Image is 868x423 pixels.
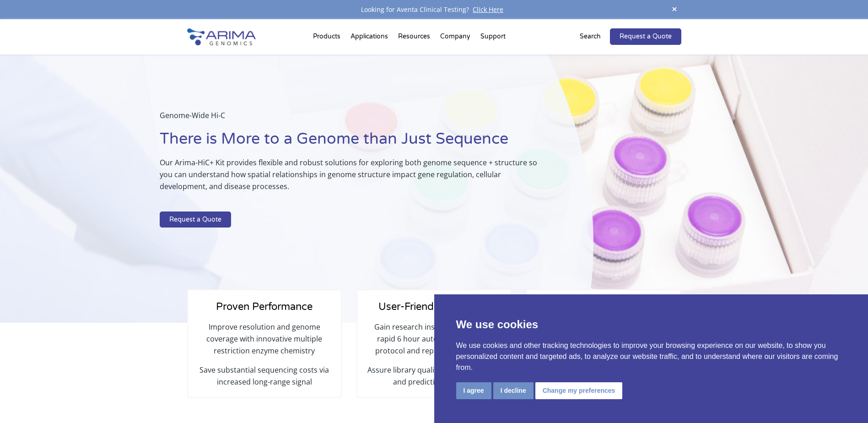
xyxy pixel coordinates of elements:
a: Request a Quote [160,211,231,228]
p: Search [580,31,601,43]
p: Assure library quality with quantitative and predictive QC steps [367,364,501,388]
button: I agree [456,382,491,399]
p: Genome-Wide Hi-C [160,109,548,129]
button: Change my preferences [535,382,623,399]
div: Looking for Aventa Clinical Testing? [187,4,681,16]
span: User-Friendly Workflow [378,301,489,313]
a: Click Here [469,5,507,14]
button: I decline [493,382,534,399]
p: Our Arima-HiC+ Kit provides flexible and robust solutions for exploring both genome sequence + st... [160,157,548,200]
img: Arima-Genomics-logo [187,28,256,45]
p: We use cookies and other tracking technologies to improve your browsing experience on our website... [456,340,846,373]
span: Proven Performance [216,301,313,313]
p: Gain research insights quickly with rapid 6 hour automation-friendly protocol and reproducible re... [367,321,501,364]
h1: There is More to a Genome than Just Sequence [160,129,548,157]
p: Improve resolution and genome coverage with innovative multiple restriction enzyme chemistry [197,321,332,364]
p: We use cookies [456,316,846,333]
a: Request a Quote [610,28,681,45]
p: Save substantial sequencing costs via increased long-range signal [197,364,332,388]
